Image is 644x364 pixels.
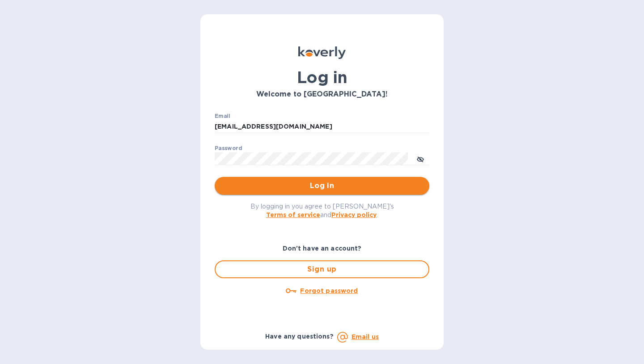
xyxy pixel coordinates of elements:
a: Terms of service [266,211,320,218]
h3: Welcome to [GEOGRAPHIC_DATA]! [215,90,429,99]
button: toggle password visibility [411,150,429,167]
b: Don't have an account? [283,245,362,252]
img: Koverly [298,46,346,59]
label: Email [215,113,230,119]
u: Forgot password [300,287,358,294]
span: By logging in you agree to [PERSON_NAME]'s and . [250,203,394,218]
a: Email us [352,333,379,340]
a: Privacy policy [331,211,377,218]
label: Password [215,146,242,151]
input: Enter email address [215,120,429,134]
h1: Log in [215,68,429,87]
b: Have any questions? [265,333,334,340]
button: Sign up [215,260,429,278]
span: Log in [222,180,422,191]
span: Sign up [223,264,421,275]
button: Log in [215,177,429,195]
